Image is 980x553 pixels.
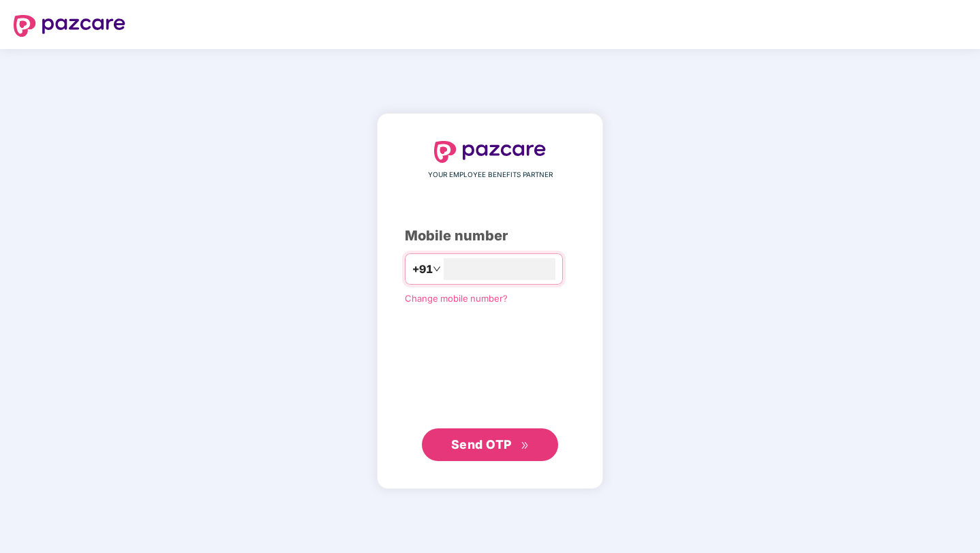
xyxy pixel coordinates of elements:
[521,441,530,450] span: double-right
[412,261,433,278] span: +91
[405,293,508,304] a: Change mobile number?
[14,15,125,37] img: logo
[405,225,575,247] div: Mobile number
[428,170,553,180] span: YOUR EMPLOYEE BENEFITS PARTNER
[422,428,558,461] button: Send OTPdouble-right
[433,265,441,273] span: down
[451,437,512,452] span: Send OTP
[434,141,546,163] img: logo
